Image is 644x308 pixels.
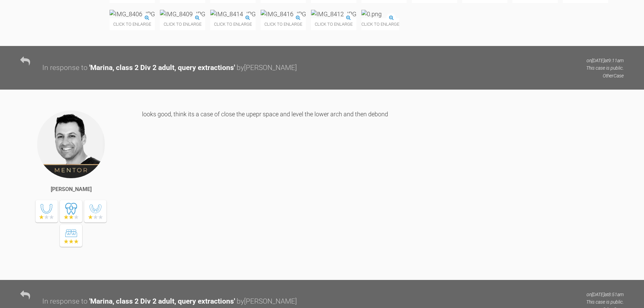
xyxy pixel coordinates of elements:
div: ' Marina, class 2 Div 2 adult, query extractions ' [89,62,235,74]
p: Other Case [586,72,624,79]
img: 0.png [361,10,382,18]
p: on [DATE] at 9:11am [586,57,624,64]
img: IMG_8412.JPG [311,10,356,18]
div: ' Marina, class 2 Div 2 adult, query extractions ' [89,296,235,307]
div: In response to [42,62,88,74]
span: Click to enlarge [311,18,356,30]
p: This case is public. [586,64,624,72]
img: IMG_8409.JPG [160,10,205,18]
img: IMG_8406.JPG [110,10,155,18]
p: on [DATE] at 8:51am [586,291,624,298]
div: [PERSON_NAME] [51,185,92,194]
div: looks good, think its a case of close the upepr space and level the lower arch and then debond [142,110,624,269]
span: Click to enlarge [261,18,306,30]
div: In response to [42,296,88,307]
img: IMG_8414.JPG [210,10,256,18]
span: Click to enlarge [160,18,205,30]
span: Click to enlarge [361,18,399,30]
span: Click to enlarge [110,18,155,30]
img: IMG_8416.JPG [261,10,306,18]
img: Zaid Esmail [37,110,105,179]
span: Click to enlarge [210,18,256,30]
div: by [PERSON_NAME] [237,62,297,74]
div: by [PERSON_NAME] [237,296,297,307]
p: This case is public. [586,298,624,306]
